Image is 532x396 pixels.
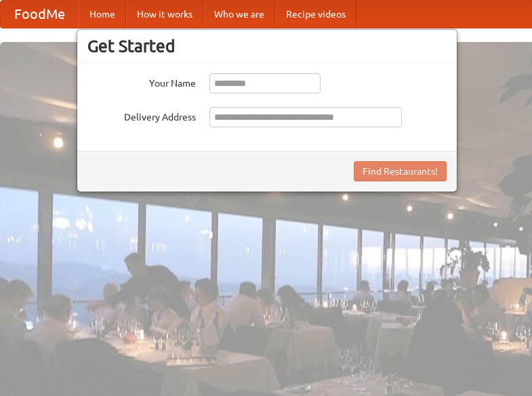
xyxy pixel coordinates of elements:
[354,161,447,181] button: Find Restaurants!
[275,1,356,28] a: Recipe videos
[126,1,203,28] a: How it works
[79,1,126,28] a: Home
[87,73,196,90] label: Your Name
[87,36,447,56] h3: Get Started
[203,1,275,28] a: Who we are
[87,107,196,124] label: Delivery Address
[1,1,79,28] a: FoodMe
